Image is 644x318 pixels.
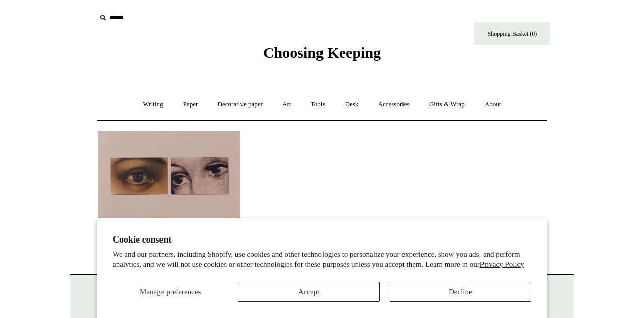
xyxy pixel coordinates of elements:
h2: Cookie consent [113,234,531,245]
a: Decorative paper [209,91,272,118]
a: Gifts & Wrap [420,91,474,118]
img: I'm looking at you, set of 2 postcards [98,131,240,221]
span: Choosing Keeping [263,44,381,61]
button: Accept [238,282,379,302]
a: Desk [336,91,368,118]
p: We and our partners, including Shopify, use cookies and other technologies to personalize your ex... [113,250,531,269]
a: Paper [174,91,207,118]
a: Choosing Keeping [263,52,381,59]
span: Manage preferences [140,288,201,296]
button: Manage preferences [113,282,228,302]
a: Accessories [369,91,419,118]
a: Tools [302,91,335,118]
button: Decline [390,282,531,302]
a: I'm looking at you, set of 2 postcards I'm looking at you, set of 2 postcards [98,131,240,221]
a: Shopping Basket (0) [474,22,550,45]
a: About [475,91,510,118]
a: Privacy Policy [480,260,524,268]
a: Writing [134,91,173,118]
a: Art [273,91,300,118]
